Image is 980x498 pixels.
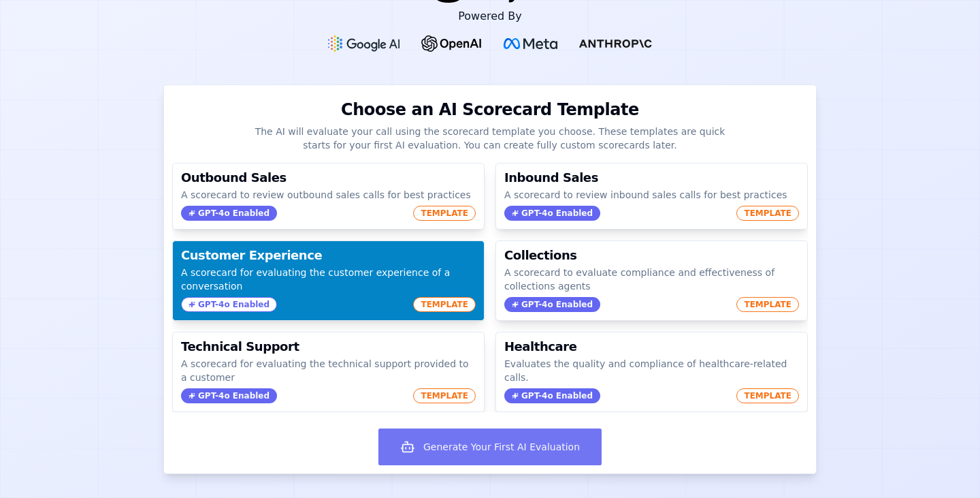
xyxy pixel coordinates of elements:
p: A scorecard to review inbound sales calls for best practices [504,188,799,202]
span: TEMPLATE [736,206,799,221]
span: TEMPLATE [413,297,476,312]
p: A scorecard to evaluate compliance and effectiveness of collections agents [504,266,799,293]
h3: Collections [504,249,799,262]
img: Google gemini Logo [328,35,400,52]
p: A scorecard to review outbound sales calls for best practices [181,188,476,202]
p: A scorecard for evaluating the customer experience of a conversation [181,266,476,293]
h1: Choose an AI Scorecard Template [341,99,639,121]
h3: Technical Support [181,341,476,353]
span: GPT-4o Enabled [181,297,277,312]
p: The AI will evaluate your call using the scorecard template you choose. These templates are quick... [252,125,729,152]
h3: Healthcare [504,341,799,353]
h3: Customer Experience [181,249,476,262]
h3: Inbound Sales [504,172,799,184]
h3: Outbound Sales [181,172,476,184]
span: GPT-4o Enabled [181,388,277,403]
span: GPT-4o Enabled [504,297,600,312]
span: TEMPLATE [413,388,476,403]
span: GPT-4o Enabled [504,388,600,403]
button: Generate Your First AI Evaluation [378,429,602,465]
p: Evaluates the quality and compliance of healthcare-related calls. [504,357,799,384]
p: A scorecard for evaluating the technical support provided to a customer [181,357,476,384]
p: Powered By [458,8,522,25]
span: TEMPLATE [413,206,476,221]
span: TEMPLATE [736,297,799,312]
img: OpenAI Logo [421,35,482,52]
span: GPT-4o Enabled [504,206,600,221]
span: TEMPLATE [736,388,799,403]
span: GPT-4o Enabled [181,206,277,221]
img: Meta Logo [504,38,557,49]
